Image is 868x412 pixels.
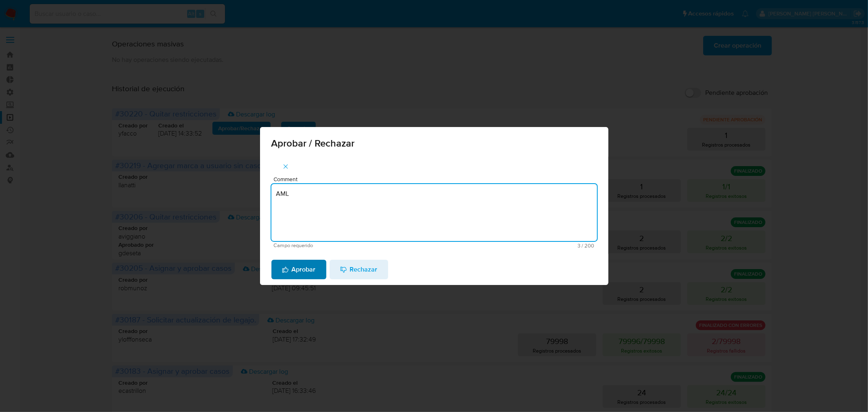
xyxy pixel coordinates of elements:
textarea: AML [271,184,597,241]
button: Rechazar [330,260,388,279]
span: Aprobar / Rechazar [271,138,597,148]
span: Aprobar [282,261,316,278]
span: Campo requerido [274,243,434,248]
span: Comment [274,176,599,182]
button: Aprobar [271,260,326,279]
span: Máximo 200 caracteres [434,243,595,248]
span: Rechazar [340,261,378,278]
